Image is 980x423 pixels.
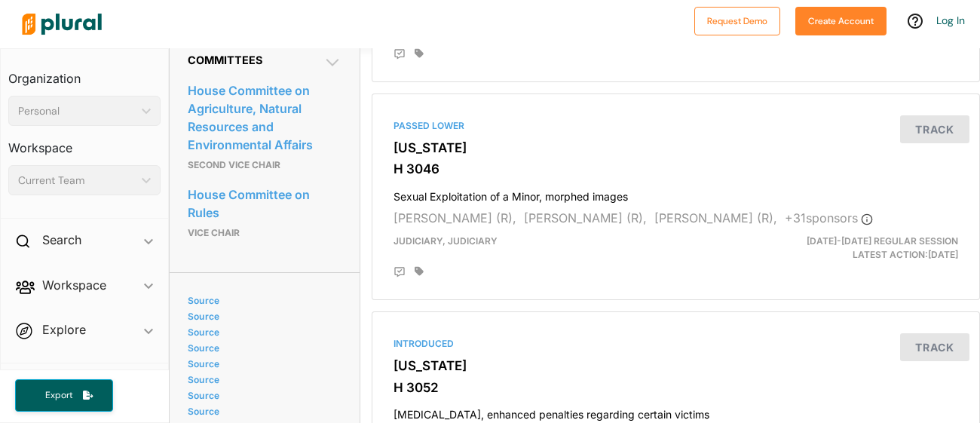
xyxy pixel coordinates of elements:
a: House Committee on Agriculture, Natural Resources and Environmental Affairs [188,79,341,156]
a: Source [188,326,337,338]
a: Source [188,311,337,322]
a: Create Account [795,12,887,28]
span: [PERSON_NAME] (R), [654,210,777,225]
span: Committees [188,54,262,66]
button: Export [15,379,113,412]
span: [PERSON_NAME] (R), [394,210,516,225]
button: Request Demo [694,7,780,35]
div: Personal [18,103,136,119]
div: Passed Lower [394,119,958,133]
h3: [US_STATE] [394,140,958,155]
h2: Search [42,231,81,248]
a: Source [188,295,337,306]
span: [DATE]-[DATE] Regular Session [807,235,958,247]
a: House Committee on Rules [188,183,341,224]
a: Log In [936,14,965,27]
a: Source [188,406,337,417]
div: Add Position Statement [394,266,406,278]
h4: [MEDICAL_DATA], enhanced penalties regarding certain victims [394,401,958,421]
button: Track [900,115,969,143]
a: Source [188,390,337,401]
p: Vice Chair [188,224,341,242]
div: Add tags [415,266,424,277]
p: Second Vice Chair [188,156,341,174]
a: Source [188,358,337,369]
h4: Sexual Exploitation of a Minor, morphed images [394,183,958,204]
button: Track [900,333,969,361]
h3: H 3046 [394,161,958,176]
div: Current Team [18,173,136,189]
div: Add Position Statement [394,48,406,60]
span: + 31 sponsor s [785,210,873,225]
a: Request Demo [694,12,780,28]
h3: [US_STATE] [394,358,958,373]
span: [PERSON_NAME] (R), [524,210,647,225]
span: Judiciary, Judiciary [394,235,498,247]
a: Source [188,342,337,354]
span: Export [35,389,83,402]
div: Add tags [415,48,424,59]
button: Create Account [795,7,887,35]
div: Introduced [394,337,958,351]
h3: Workspace [8,126,161,159]
div: Latest Action: [DATE] [773,234,969,262]
h3: Organization [8,57,161,90]
h3: H 3052 [394,380,958,395]
a: Source [188,374,337,385]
